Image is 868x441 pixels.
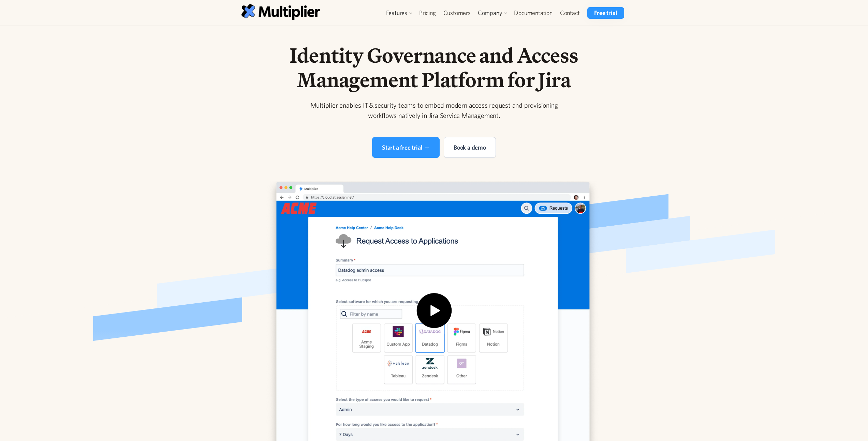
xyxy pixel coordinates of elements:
[454,143,486,152] div: Book a demo
[440,7,474,19] a: Customers
[386,9,407,17] div: Features
[587,7,624,19] a: Free trial
[444,137,496,158] a: Book a demo
[303,100,565,121] div: Multiplier enables IT & security teams to embed modern access request and provisioning workflows ...
[372,137,440,158] a: Start a free trial →
[474,7,511,19] div: Company
[383,7,415,19] div: Features
[478,9,502,17] div: Company
[260,43,609,92] h1: Identity Governance and Access Management Platform for Jira
[415,7,440,19] a: Pricing
[412,293,456,337] img: Play icon
[382,143,430,152] div: Start a free trial →
[510,7,556,19] a: Documentation
[556,7,584,19] a: Contact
